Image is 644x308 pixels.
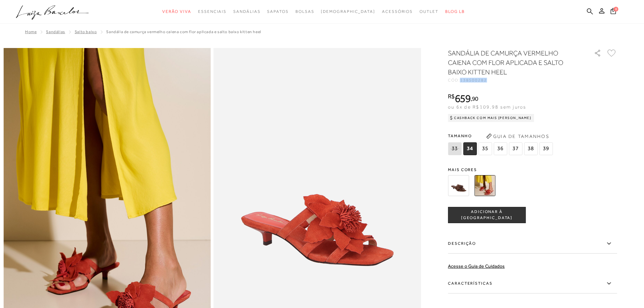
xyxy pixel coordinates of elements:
[471,96,478,102] i: ,
[448,209,525,221] span: ADICIONAR À [GEOGRAPHIC_DATA]
[382,9,413,14] span: Acessórios
[484,131,551,142] button: Guia de Tamanhos
[448,175,469,196] img: SANDÁLIA DE CAMURÇA CAFÉ COM FLOR APLICADA E SALTO BAIXO KITTEN HEEL
[75,29,97,34] a: Salto Baixo
[162,9,191,14] span: Verão Viva
[463,142,477,155] span: 34
[445,5,465,18] a: BLOG LB
[448,207,526,223] button: ADICIONAR À [GEOGRAPHIC_DATA]
[295,9,314,14] span: Bolsas
[420,9,438,14] span: Outlet
[494,142,507,155] span: 36
[25,29,37,34] a: Home
[198,5,226,18] a: categoryNavScreenReaderText
[614,7,618,11] span: 0
[233,9,260,14] span: Sandálias
[539,142,553,155] span: 39
[267,9,288,14] span: Sapatos
[295,5,314,18] a: categoryNavScreenReaderText
[420,5,438,18] a: categoryNavScreenReaderText
[460,78,487,82] span: 138500282
[162,5,191,18] a: categoryNavScreenReaderText
[478,142,492,155] span: 35
[609,7,618,17] button: 0
[448,131,554,141] span: Tamanho
[448,274,617,293] label: Características
[198,9,226,14] span: Essenciais
[448,114,534,122] div: Cashback com Mais [PERSON_NAME]
[233,5,260,18] a: categoryNavScreenReaderText
[445,9,465,14] span: BLOG LB
[321,5,375,18] a: noSubCategoriesText
[448,234,617,254] label: Descrição
[524,142,538,155] span: 38
[448,78,583,82] div: CÓD:
[46,29,65,34] a: SANDÁLIAS
[448,263,505,269] a: Acesse o Guia de Cuidados
[448,104,526,110] span: ou 6x de R$109,98 sem juros
[267,5,288,18] a: categoryNavScreenReaderText
[448,142,461,155] span: 33
[448,168,617,172] span: Mais cores
[509,142,522,155] span: 37
[321,9,375,14] span: [DEMOGRAPHIC_DATA]
[455,92,471,104] span: 659
[106,29,261,34] span: SANDÁLIA DE CAMURÇA VERMELHO CAIENA COM FLOR APLICADA E SALTO BAIXO KITTEN HEEL
[382,5,413,18] a: categoryNavScreenReaderText
[472,95,478,102] span: 90
[448,48,575,77] h1: SANDÁLIA DE CAMURÇA VERMELHO CAIENA COM FLOR APLICADA E SALTO BAIXO KITTEN HEEL
[448,93,455,99] i: R$
[474,175,495,196] img: SANDÁLIA DE CAMURÇA VERMELHO CAIENA COM FLOR APLICADA E SALTO BAIXO KITTEN HEEL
